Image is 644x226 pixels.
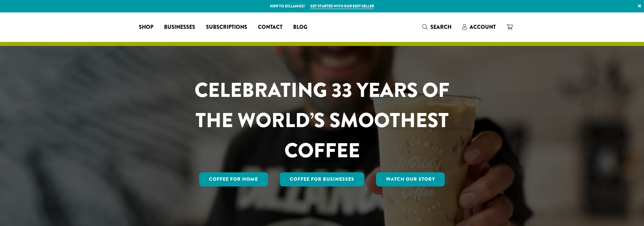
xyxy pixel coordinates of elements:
a: Coffee For Businesses [280,172,364,186]
a: Watch Our Story [376,172,445,186]
a: Get started with our best seller [310,3,374,9]
a: Shop [133,22,159,33]
span: Subscriptions [206,23,247,32]
span: Account [470,23,496,31]
span: Contact [258,23,282,32]
a: Search [417,21,457,33]
span: Blog [293,23,307,32]
span: Search [430,23,451,31]
h1: CELEBRATING 33 YEARS OF THE WORLD’S SMOOTHEST COFFEE [175,75,469,166]
a: Coffee for Home [199,172,268,186]
span: Shop [139,23,153,32]
span: Businesses [164,23,195,32]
